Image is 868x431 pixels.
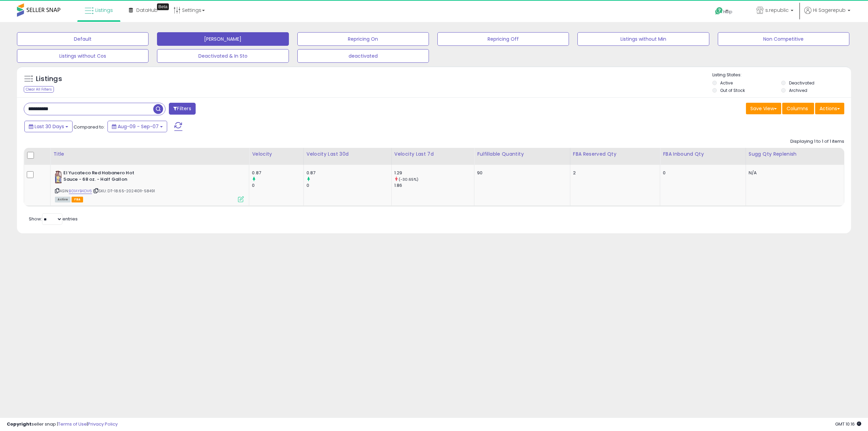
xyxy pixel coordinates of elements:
a: Hi Sagerepub [804,7,850,22]
span: Aug-09 - Sep-07 [118,123,159,130]
div: FBA inbound Qty [663,151,743,158]
button: Aug-09 - Sep-07 [107,121,167,132]
div: 0 [252,182,303,189]
div: Displaying 1 to 1 of 1 items [790,138,844,145]
div: Velocity Last 30d [307,151,389,158]
div: Clear All Filters [24,86,54,93]
span: Show: entries [29,216,78,222]
span: FBA [72,197,83,202]
b: El Yucateco Red Habanero Hot Sauce - 68 oz. - Half Gallon [63,170,146,184]
div: 0 [307,182,391,189]
p: Listing States: [712,72,851,78]
div: ASIN: [55,170,244,201]
div: 0.87 [307,170,391,176]
div: N/A [749,170,839,176]
span: All listings currently available for purchase on Amazon [55,197,71,202]
div: Sugg Qty Replenish [749,151,841,158]
span: s.republic [765,7,789,14]
h5: Listings [36,74,62,84]
button: Columns [782,103,814,114]
div: 0.87 [252,170,303,176]
span: Columns [787,105,808,112]
div: Velocity Last 7d [394,151,471,158]
button: Repricing On [297,32,429,46]
div: Title [53,151,246,158]
div: Velocity [252,151,300,158]
button: Default [17,32,149,46]
div: 1.29 [394,170,474,176]
span: DataHub [136,7,158,14]
button: Non Competitive [718,32,849,46]
button: Last 30 Days [24,121,73,132]
div: Tooltip anchor [157,3,169,10]
button: Actions [815,103,844,114]
label: Out of Stock [720,87,745,93]
button: Listings without Min [577,32,709,46]
span: Hi Sagerepub [813,7,846,14]
span: | SKU: DT-18.65-20241011-58491 [93,188,155,194]
div: 1.86 [394,182,474,189]
button: [PERSON_NAME] [157,32,289,46]
label: Archived [789,87,807,93]
div: 0 [663,170,741,176]
label: Active [720,80,733,86]
span: Help [723,9,732,15]
button: Repricing Off [437,32,569,46]
button: Save View [746,103,781,114]
a: B01AYB4DV6 [69,188,92,194]
div: 2 [573,170,655,176]
span: Listings [95,7,113,14]
small: (-30.65%) [399,177,418,182]
div: Fulfillable Quantity [477,151,567,158]
span: Compared to: [74,124,105,130]
i: Get Help [715,7,723,15]
div: FBA Reserved Qty [573,151,657,158]
label: Deactivated [789,80,814,86]
a: Help [710,2,746,22]
button: deactivated [297,49,429,63]
span: Last 30 Days [35,123,64,130]
img: 417EtJddqgL._SL40_.jpg [55,170,62,183]
button: Deactivated & In Sto [157,49,289,63]
button: Filters [169,103,195,115]
th: Please note that this number is a calculation based on your required days of coverage and your ve... [746,148,844,165]
div: 90 [477,170,565,176]
button: Listings without Cos [17,49,149,63]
